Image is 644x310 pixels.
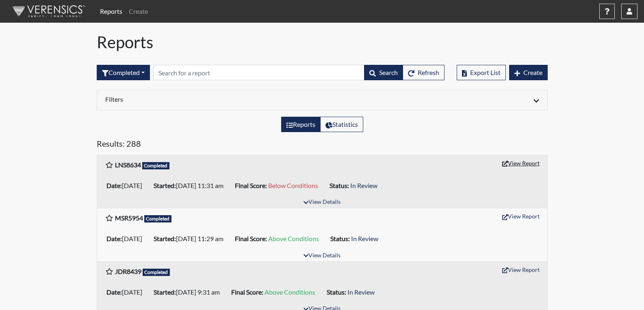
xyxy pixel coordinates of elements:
button: Completed [97,65,150,80]
h6: Filters [105,95,316,103]
b: JDR8439 [115,267,141,275]
span: Refresh [418,68,439,76]
span: Below Conditions [268,182,318,189]
b: Status: [330,235,350,242]
span: Completed [144,215,172,222]
span: Search [379,68,398,76]
li: [DATE] 11:31 am [150,179,232,192]
b: Started: [154,182,176,189]
a: Reports [97,3,126,19]
button: Export List [457,65,506,80]
span: Completed [143,269,170,276]
span: Above Conditions [265,288,315,296]
button: Search [364,65,403,80]
b: Final Score: [235,182,267,189]
h1: Reports [97,32,548,52]
label: View the list of reports [281,117,321,132]
li: [DATE] [103,286,150,299]
b: Started: [154,288,176,296]
button: View Details [300,250,344,261]
b: LNS8634 [115,161,141,169]
button: View Report [499,210,543,222]
span: In Review [347,288,375,296]
b: MSR5954 [115,214,143,222]
a: Create [126,3,151,19]
button: View Details [300,197,344,208]
h5: Results: 288 [97,139,548,152]
b: Status: [330,182,349,189]
span: Above Conditions [268,235,319,242]
b: Date: [106,235,122,242]
b: Date: [106,288,122,296]
b: Started: [154,235,176,242]
b: Status: [327,288,346,296]
span: Export List [470,68,501,76]
button: View Report [499,157,543,169]
b: Date: [106,182,122,189]
div: Filter by interview status [97,65,150,80]
button: Refresh [403,65,445,80]
li: [DATE] 11:29 am [150,232,232,245]
div: Click to expand/collapse filters [99,95,545,105]
button: Create [509,65,548,80]
li: [DATE] [103,179,150,192]
button: View Report [499,263,543,276]
span: Completed [142,162,170,169]
li: [DATE] [103,232,150,245]
b: Final Score: [231,288,263,296]
b: Final Score: [235,235,267,242]
span: Create [523,68,542,76]
span: In Review [350,182,377,189]
li: [DATE] 9:31 am [150,286,228,299]
label: View statistics about completed interviews [320,117,363,132]
input: Search by Registration ID, Interview Number, or Investigation Name. [153,65,364,80]
span: In Review [351,235,378,242]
